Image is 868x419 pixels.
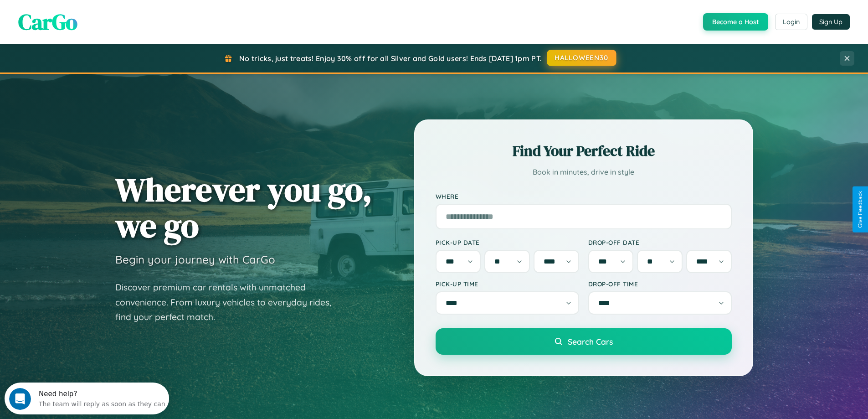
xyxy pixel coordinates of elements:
[775,14,807,30] button: Login
[436,280,579,288] label: Pick-up Time
[436,238,579,246] label: Pick-up Date
[588,280,732,288] label: Drop-off Time
[857,191,863,228] div: Give Feedback
[436,192,732,200] label: Where
[547,50,616,66] button: HALLOWEEN30
[4,4,169,29] div: Open Intercom Messenger
[239,54,542,63] span: No tricks, just treats! Enjoy 30% off for all Silver and Gold users! Ends [DATE] 1pm PT.
[568,336,613,347] span: Search Cars
[588,238,732,246] label: Drop-off Date
[436,328,732,355] button: Search Cars
[18,7,77,37] span: CarGo
[115,171,372,243] h1: Wherever you go, we go
[812,14,850,30] button: Sign Up
[34,15,161,25] div: The team will reply as soon as they can
[9,388,31,410] iframe: Intercom live chat
[436,166,732,179] p: Book in minutes, drive in style
[436,141,732,161] h2: Find Your Perfect Ride
[115,280,343,325] p: Discover premium car rentals with unmatched convenience. From luxury vehicles to everyday rides, ...
[703,13,768,31] button: Become a Host
[5,383,169,414] iframe: Intercom live chat discovery launcher
[34,8,161,15] div: Need help?
[115,253,275,266] h3: Begin your journey with CarGo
